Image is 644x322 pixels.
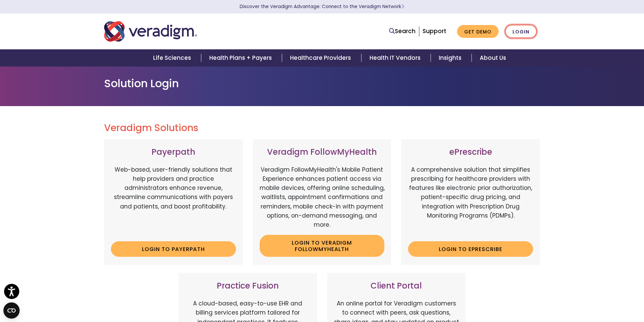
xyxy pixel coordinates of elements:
[240,3,404,10] a: Discover the Veradigm Advantage: Connect to the Veradigm NetworkLearn More
[514,273,636,314] iframe: Drift Chat Widget
[260,147,385,157] h3: Veradigm FollowMyHealth
[104,20,197,43] img: Veradigm logo
[431,49,472,67] a: Insights
[260,165,385,229] p: Veradigm FollowMyHealth's Mobile Patient Experience enhances patient access via mobile devices, o...
[472,49,514,67] a: About Us
[408,147,533,157] h3: ePrescribe
[111,147,236,157] h3: Payerpath
[457,25,499,38] a: Get Demo
[423,27,446,35] a: Support
[201,49,282,67] a: Health Plans + Payers
[3,302,20,319] button: Open CMP widget
[389,27,415,36] a: Search
[408,241,533,257] a: Login to ePrescribe
[104,77,540,90] h1: Solution Login
[260,235,385,257] a: Login to Veradigm FollowMyHealth
[361,49,431,67] a: Health IT Vendors
[401,3,404,10] span: Learn More
[334,281,459,291] h3: Client Portal
[111,165,236,236] p: Web-based, user-friendly solutions that help providers and practice administrators enhance revenu...
[104,122,540,134] h2: Veradigm Solutions
[145,49,201,67] a: Life Sciences
[111,241,236,257] a: Login to Payerpath
[282,49,361,67] a: Healthcare Providers
[408,165,533,236] p: A comprehensive solution that simplifies prescribing for healthcare providers with features like ...
[185,281,310,291] h3: Practice Fusion
[505,25,537,39] a: Login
